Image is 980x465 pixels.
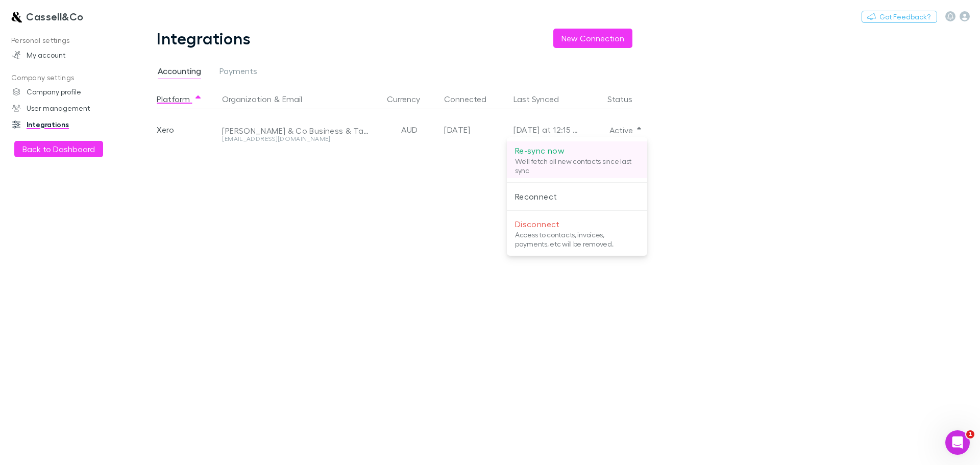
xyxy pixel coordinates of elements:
li: Reconnect [507,187,647,206]
span: 1 [966,430,974,438]
p: Disconnect [515,218,639,230]
p: We'll fetch all new contacts since last sync [515,157,639,175]
p: Re-sync now [515,144,639,157]
p: Access to contacts, invoices, payments, etc will be removed. [515,230,639,249]
li: DisconnectAccess to contacts, invoices, payments, etc will be removed. [507,215,647,252]
p: Reconnect [515,190,639,203]
iframe: Intercom live chat [945,430,970,455]
li: Re-sync nowWe'll fetch all new contacts since last sync [507,141,647,178]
